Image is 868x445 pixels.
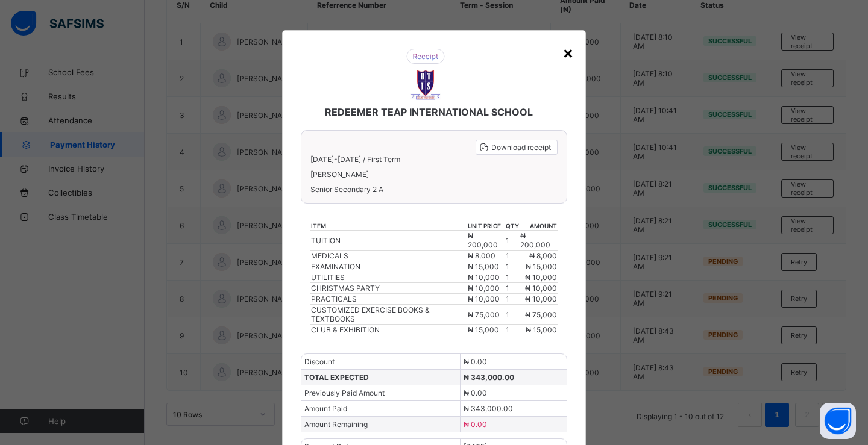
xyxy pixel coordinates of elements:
span: ₦ 0.00 [464,388,487,397]
td: 1 [505,261,520,272]
span: ₦ 10,000 [525,273,557,282]
span: Amount Paid [304,404,347,413]
span: ₦ 200,000 [468,231,498,249]
button: Open asap [820,403,856,439]
img: REDEEMER TEAP INTERNATIONAL SCHOOL [410,70,441,100]
span: ₦ 10,000 [525,294,557,303]
span: ₦ 15,000 [526,262,557,271]
div: PRACTICALS [311,294,467,303]
span: Senior Secondary 2 A [310,185,558,194]
span: REDEEMER TEAP INTERNATIONAL SCHOOL [325,106,533,118]
span: ₦ 343,000.00 [464,404,513,413]
span: ₦ 10,000 [468,273,500,282]
span: ₦ 8,000 [529,251,557,260]
span: ₦ 200,000 [520,231,550,249]
td: 1 [505,294,520,305]
span: ₦ 0.00 [464,357,487,366]
span: Previously Paid Amount [304,388,385,397]
th: item [310,222,467,231]
span: Download receipt [491,143,551,152]
div: UTILITIES [311,273,467,282]
td: 1 [505,283,520,294]
th: unit price [467,222,505,231]
span: ₦ 0.00 [464,420,487,429]
th: qty [505,222,520,231]
span: [PERSON_NAME] [310,170,558,179]
span: ₦ 75,000 [525,310,557,319]
td: 1 [505,305,520,325]
span: [DATE]-[DATE] / First Term [310,155,400,164]
span: ₦ 8,000 [468,251,495,260]
img: receipt.26f346b57495a98c98ef9b0bc63aa4d8.svg [406,49,445,64]
th: amount [520,222,558,231]
div: CHRISTMAS PARTY [311,284,467,293]
td: 1 [505,251,520,261]
span: ₦ 343,000.00 [464,373,514,382]
div: CLUB & EXHIBITION [311,325,467,334]
div: EXAMINATION [311,262,467,271]
span: Amount Remaining [304,420,368,429]
span: TOTAL EXPECTED [304,373,369,382]
div: MEDICALS [311,251,467,260]
div: CUSTOMIZED EXERCISE BOOKS & TEXTBOOKS [311,305,467,323]
span: ₦ 10,000 [525,284,557,293]
td: 1 [505,325,520,335]
span: ₦ 15,000 [468,262,499,271]
span: ₦ 10,000 [468,294,500,303]
td: 1 [505,231,520,251]
span: Discount [304,357,335,366]
td: 1 [505,272,520,283]
span: ₦ 75,000 [468,310,500,319]
span: ₦ 15,000 [468,325,499,334]
span: ₦ 15,000 [526,325,557,334]
span: ₦ 10,000 [468,284,500,293]
div: TUITION [311,236,467,245]
div: × [562,42,574,63]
